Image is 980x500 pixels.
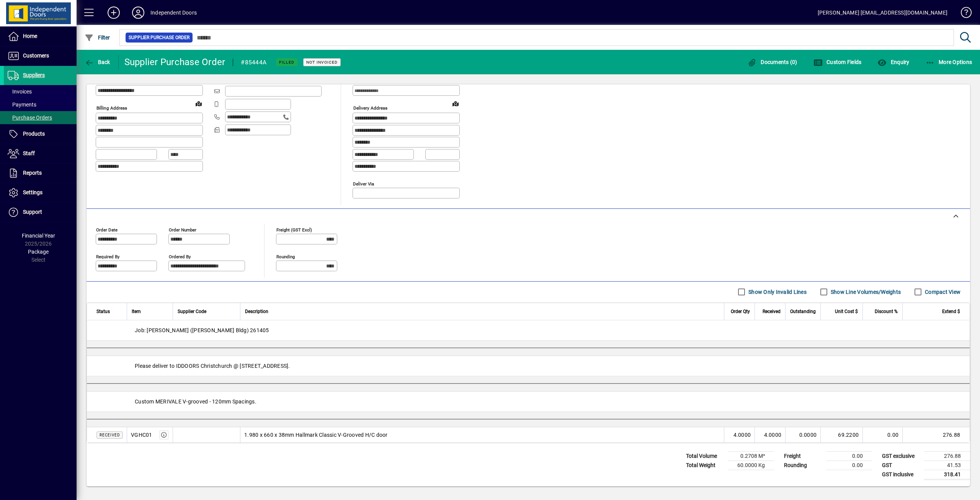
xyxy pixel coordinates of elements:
[875,55,911,69] button: Enquiry
[241,56,266,69] div: #85444A
[83,55,112,69] button: Back
[4,125,77,144] a: Products
[169,254,191,259] mat-label: Ordered by
[747,288,807,296] label: Show Only Invalid Lines
[4,98,77,111] a: Payments
[728,451,774,461] td: 0.2708 M³
[780,451,826,461] td: Freight
[785,427,820,443] td: 0.0000
[8,115,52,121] span: Purchase Orders
[23,52,49,59] span: Customers
[835,307,858,316] span: Unit Cost $
[126,6,150,20] button: Profile
[746,55,799,69] button: Documents (0)
[924,470,970,479] td: 318.41
[755,427,785,443] td: 4.0000
[826,461,872,470] td: 0.00
[878,451,924,461] td: GST exclusive
[728,461,774,470] td: 60.0000 Kg
[4,144,77,163] a: Staff
[813,59,862,65] span: Custom Fields
[124,56,225,68] div: Supplier Purchase Order
[23,170,42,176] span: Reports
[132,307,141,316] span: Item
[4,46,77,66] a: Customers
[926,59,972,65] span: More Options
[23,33,37,39] span: Home
[87,356,970,376] div: Please deliver to IDDOORS Christchurch @ [STREET_ADDRESS].
[276,254,295,259] mat-label: Rounding
[129,34,189,41] span: Supplier Purchase Order
[353,181,374,186] mat-label: Deliver via
[306,60,338,65] span: Not Invoiced
[820,427,862,443] td: 69.2200
[87,392,970,411] div: Custom MERIVALE V-grooved - 120mm Spacings.
[829,288,901,296] label: Show Line Volumes/Weights
[955,2,970,26] a: Knowledge Base
[924,451,970,461] td: 276.88
[244,431,388,439] span: 1.980 x 660 x 38mm Hallmark Classic V-Grooved H/C door
[87,320,970,340] div: Job: [PERSON_NAME] ([PERSON_NAME] Bldg) 261405
[875,307,898,316] span: Discount %
[449,97,462,110] a: View on map
[878,461,924,470] td: GST
[924,461,970,470] td: 41.53
[8,102,36,108] span: Payments
[169,227,196,232] mat-label: Order number
[245,307,268,316] span: Description
[23,209,42,215] span: Support
[780,461,826,470] td: Rounding
[878,470,924,479] td: GST inclusive
[4,27,77,46] a: Home
[682,451,728,461] td: Total Volume
[23,189,42,195] span: Settings
[83,31,112,44] button: Filter
[77,55,119,69] app-page-header-button: Back
[150,7,197,19] div: Independent Doors
[193,97,205,110] a: View on map
[818,7,947,19] div: [PERSON_NAME] [EMAIL_ADDRESS][DOMAIN_NAME]
[28,249,49,255] span: Package
[4,183,77,202] a: Settings
[23,72,45,78] span: Suppliers
[826,451,872,461] td: 0.00
[131,431,152,439] div: VGHC01
[731,307,750,316] span: Order Qty
[100,433,120,437] span: Received
[877,59,909,65] span: Enquiry
[4,85,77,98] a: Invoices
[862,427,902,443] td: 0.00
[23,150,35,156] span: Staff
[96,254,119,259] mat-label: Required by
[942,307,960,316] span: Extend $
[23,131,45,137] span: Products
[96,307,110,316] span: Status
[4,164,77,183] a: Reports
[279,60,294,65] span: Filled
[85,59,110,65] span: Back
[4,203,77,222] a: Support
[923,288,960,296] label: Compact View
[101,6,126,20] button: Add
[85,34,110,41] span: Filter
[96,227,118,232] mat-label: Order date
[276,227,312,232] mat-label: Freight (GST excl)
[790,307,816,316] span: Outstanding
[4,111,77,124] a: Purchase Orders
[924,55,974,69] button: More Options
[812,55,864,69] button: Custom Fields
[724,427,755,443] td: 4.0000
[682,461,728,470] td: Total Weight
[748,59,797,65] span: Documents (0)
[902,427,970,443] td: 276.88
[178,307,206,316] span: Supplier Code
[8,89,32,95] span: Invoices
[22,233,55,239] span: Financial Year
[763,307,781,316] span: Received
